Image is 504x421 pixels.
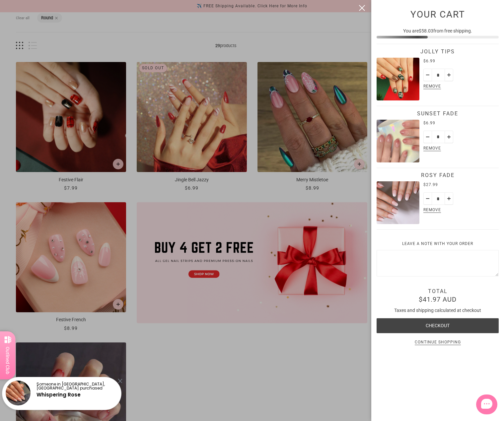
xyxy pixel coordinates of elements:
div: Total [377,288,499,297]
p: close [415,340,461,345]
button: Minus [423,131,432,143]
a: Sunset Fade [377,120,419,162]
button: close [358,4,366,12]
label: Leave a note with your order [377,240,499,250]
p: Someone in [GEOGRAPHIC_DATA], [GEOGRAPHIC_DATA] purchased [36,382,115,390]
span: Remove [422,145,442,152]
span: $6.99 [423,121,435,125]
button: Plus [445,131,453,143]
iframe: PayPal-paypal [377,358,499,376]
span: $27.99 [423,182,438,187]
span: $41.97 AUD [419,295,457,303]
button: Plus [445,192,453,205]
button: Minus [423,69,432,81]
a: Jolly Tips [377,58,419,100]
span: $58.03 [419,28,433,33]
div: Taxes and shipping calculated at checkout [377,307,499,319]
span: Remove [422,83,442,90]
a: Sunset Fade [417,110,458,117]
a: Rosy Fade [421,172,455,178]
span: $6.99 [423,59,435,63]
h2: Your Cart [377,9,499,20]
span: Remove [422,207,442,214]
button: Checkout [377,318,499,333]
a: Jolly Tips [420,48,455,55]
button: Minus [423,192,432,205]
div: You are from free shipping. [377,28,499,37]
button: Plus [445,69,453,81]
img: Sunset Fade - Press On Nails [377,120,419,162]
a: Rosy Fade [377,181,419,224]
a: Whispering Rose [36,391,81,398]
